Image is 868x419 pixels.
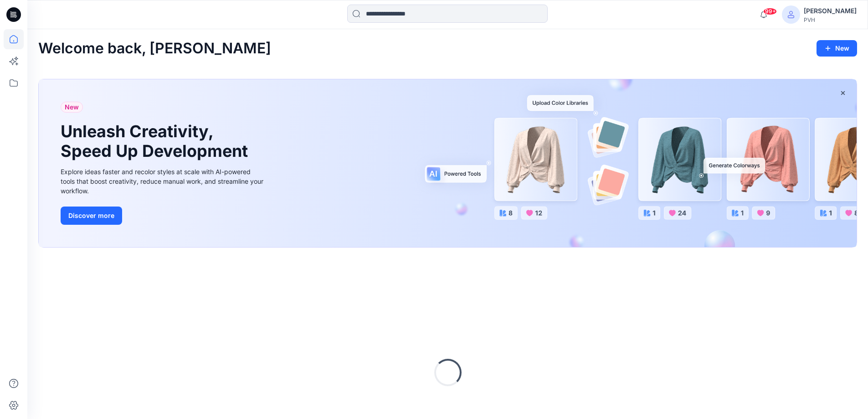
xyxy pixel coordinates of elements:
[38,40,271,57] h2: Welcome back, [PERSON_NAME]
[61,122,252,161] h1: Unleash Creativity, Speed Up Development
[804,5,857,16] div: [PERSON_NAME]
[65,102,79,113] span: New
[763,8,777,15] span: 99+
[804,16,857,23] div: PVH
[61,167,266,196] div: Explore ideas faster and recolor styles at scale with AI-powered tools that boost creativity, red...
[787,11,795,18] svg: avatar
[817,40,857,57] button: New
[61,207,266,225] a: Discover more
[61,207,122,225] button: Discover more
